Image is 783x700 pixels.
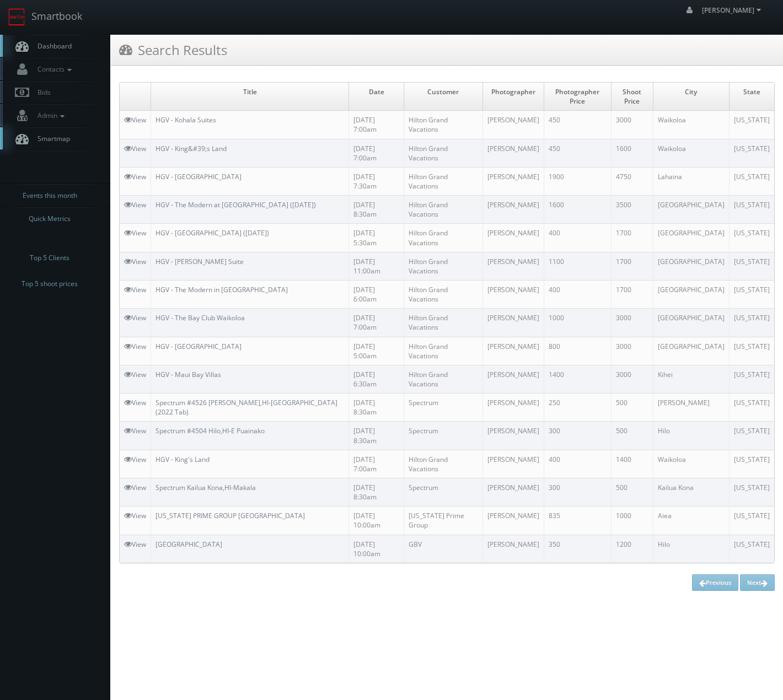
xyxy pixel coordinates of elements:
td: 500 [611,422,653,450]
td: Kihei [653,365,729,393]
td: 300 [544,422,611,450]
td: [GEOGRAPHIC_DATA] [653,309,729,337]
td: [DATE] 8:30am [349,478,404,506]
td: [DATE] 7:00am [349,139,404,167]
td: [US_STATE] Prime Group [404,507,482,535]
td: Aiea [653,507,729,535]
td: [DATE] 8:30am [349,422,404,450]
td: [PERSON_NAME] [482,309,544,337]
td: [DATE] 11:00am [349,252,404,280]
a: HGV - [PERSON_NAME] Suite [155,257,244,266]
td: Hilton Grand Vacations [404,450,482,478]
span: Admin [32,111,67,120]
span: Dashboard [32,41,72,51]
td: [DATE] 7:00am [349,450,404,478]
td: [PERSON_NAME] [482,507,544,535]
td: 400 [544,450,611,478]
td: Date [349,83,404,111]
td: 3000 [611,337,653,365]
a: HGV - Kohala Suites [155,115,216,125]
td: 1200 [611,535,653,563]
td: 1400 [611,450,653,478]
a: HGV - The Modern in [GEOGRAPHIC_DATA] [155,285,288,294]
td: [US_STATE] [729,450,774,478]
a: HGV - King's Land [155,455,210,464]
td: Spectrum [404,478,482,506]
a: View [124,144,146,153]
a: Spectrum Kailua Kona,HI-Makala [155,483,256,492]
td: Hilton Grand Vacations [404,365,482,393]
td: Lahaina [653,167,729,195]
td: [US_STATE] [729,111,774,139]
td: Hilton Grand Vacations [404,196,482,224]
td: [DATE] 8:30am [349,394,404,422]
a: HGV - The Bay Club Waikoloa [155,313,245,322]
td: [GEOGRAPHIC_DATA] [653,337,729,365]
td: [PERSON_NAME] [482,450,544,478]
td: Hilton Grand Vacations [404,280,482,308]
td: [PERSON_NAME] [482,337,544,365]
td: [US_STATE] [729,252,774,280]
td: Hilton Grand Vacations [404,111,482,139]
a: View [124,200,146,209]
td: Hilo [653,535,729,563]
a: View [124,172,146,181]
td: [US_STATE] [729,167,774,195]
td: Hilton Grand Vacations [404,337,482,365]
td: Hilton Grand Vacations [404,139,482,167]
span: Top 5 shoot prices [22,278,78,289]
td: State [729,83,774,111]
img: smartbook-logo.png [8,8,26,26]
td: Hilo [653,422,729,450]
a: HGV - [GEOGRAPHIC_DATA] ([DATE]) [155,228,269,238]
td: [US_STATE] [729,394,774,422]
td: 1400 [544,365,611,393]
td: [PERSON_NAME] [482,422,544,450]
td: [GEOGRAPHIC_DATA] [653,196,729,224]
td: [PERSON_NAME] [482,196,544,224]
a: View [124,257,146,266]
span: Events this month [23,190,77,201]
td: [DATE] 7:30am [349,167,404,195]
td: [DATE] 6:30am [349,365,404,393]
td: [PERSON_NAME] [653,394,729,422]
td: [PERSON_NAME] [482,535,544,563]
td: 1600 [544,196,611,224]
td: [US_STATE] [729,337,774,365]
td: [DATE] 5:00am [349,337,404,365]
td: [US_STATE] [729,139,774,167]
a: View [124,115,146,125]
td: GBV [404,535,482,563]
td: [GEOGRAPHIC_DATA] [653,252,729,280]
td: Shoot Price [611,83,653,111]
a: View [124,285,146,294]
td: [PERSON_NAME] [482,394,544,422]
td: [PERSON_NAME] [482,280,544,308]
span: [PERSON_NAME] [702,6,764,15]
a: View [124,398,146,407]
td: Spectrum [404,394,482,422]
a: HGV - King&#39;s Land [155,144,227,153]
td: [DATE] 6:00am [349,280,404,308]
td: [US_STATE] [729,478,774,506]
td: Hilton Grand Vacations [404,224,482,252]
td: 400 [544,224,611,252]
td: 400 [544,280,611,308]
td: 500 [611,394,653,422]
a: View [124,540,146,549]
span: Bids [32,88,51,97]
a: View [124,483,146,492]
td: Photographer [482,83,544,111]
td: [US_STATE] [729,280,774,308]
td: [PERSON_NAME] [482,224,544,252]
td: Waikoloa [653,139,729,167]
td: Photographer Price [544,83,611,111]
a: View [124,426,146,435]
td: Waikoloa [653,111,729,139]
span: Quick Metrics [29,213,71,224]
td: [US_STATE] [729,224,774,252]
td: [DATE] 10:00am [349,535,404,563]
td: [GEOGRAPHIC_DATA] [653,224,729,252]
td: 450 [544,111,611,139]
td: [DATE] 7:00am [349,111,404,139]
